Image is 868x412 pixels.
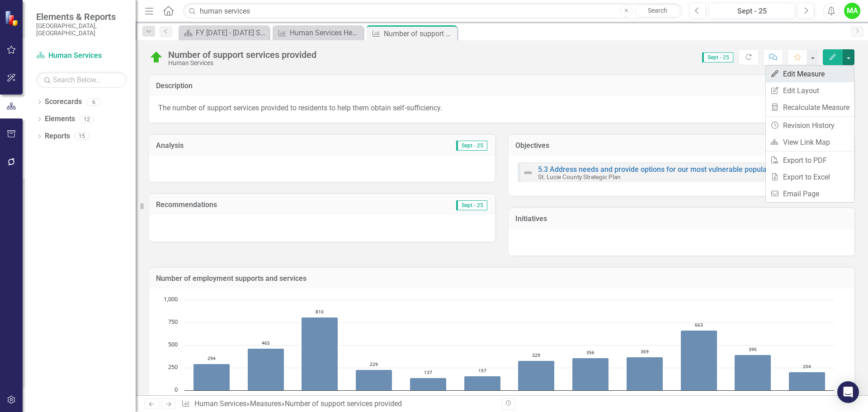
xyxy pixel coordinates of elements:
[156,201,374,209] h3: Recommendations
[36,22,127,37] small: [GEOGRAPHIC_DATA], [GEOGRAPHIC_DATA]
[538,173,621,180] small: St. Lucie County Strategic Plan
[766,99,854,116] a: Recalculate Measure
[523,167,533,178] img: Not Defined
[285,399,402,408] div: Number of support services provided
[168,363,178,371] text: 250
[45,114,75,124] a: Elements
[158,104,442,112] span: The number of support services provided to residents to help them obtain self-sufficiency.
[183,3,682,19] input: Search ClearPoint...
[75,133,89,140] div: 15
[766,152,854,169] a: Export to PDF
[456,200,487,210] span: Sept - 25
[156,275,848,283] h3: Number of employment supports and services
[681,331,717,391] path: Jul - 25, 663. # of households assisted.
[175,385,178,393] text: 0
[384,28,455,39] div: Number of support services provided
[45,131,70,142] a: Reports
[370,361,378,367] text: 229
[695,322,703,328] text: 663
[156,142,310,150] h3: Analysis
[80,115,94,123] div: 12
[837,381,859,403] div: Open Intercom Messenger
[168,60,316,66] div: Human Services
[5,10,20,26] img: ClearPoint Strategy
[194,399,246,408] a: Human Services
[181,399,495,409] div: » »
[702,52,733,62] span: Sept - 25
[250,399,281,408] a: Measures
[464,376,501,391] path: Mar - 25, 157. # of households assisted.
[164,295,178,303] text: 1,000
[478,367,486,374] text: 157
[586,349,594,355] text: 356
[45,97,82,107] a: Scorecards
[275,27,361,38] a: Human Services Heat Map
[36,51,127,61] a: Human Services
[515,142,848,150] h3: Objectives
[410,378,447,391] path: Feb - 25, 137. # of households assisted.
[168,340,178,348] text: 500
[316,308,324,315] text: 810
[456,141,487,151] span: Sept - 25
[168,317,178,326] text: 750
[208,355,216,361] text: 294
[844,3,860,19] button: MA
[627,357,663,391] path: Jun - 25, 369. # of households assisted.
[572,358,609,391] path: May - 25, 356. # of households assisted.
[168,50,316,60] div: Number of support services provided
[86,98,101,106] div: 6
[712,6,792,17] div: Sept - 25
[766,134,854,151] a: View Link Map
[36,11,127,22] span: Elements & Reports
[149,50,164,65] img: On Target
[156,82,848,90] h3: Description
[290,27,361,38] div: Human Services Heat Map
[789,372,826,391] path: Sept - 25, 204. # of households assisted.
[424,369,432,375] text: 137
[749,346,757,352] text: 395
[803,363,811,369] text: 204
[193,364,230,391] path: Oct - 24, 294. # of households assisted.
[196,27,267,38] div: FY [DATE] - [DATE] Strategic Plan
[532,352,540,358] text: 329
[248,349,284,391] path: Nov - 24, 465. # of households assisted.
[766,169,854,185] a: Export to Excel
[735,355,771,391] path: Aug - 25, 395. # of households assisted.
[515,215,848,223] h3: Initiatives
[641,348,649,355] text: 369
[708,3,795,19] button: Sept - 25
[766,82,854,99] a: Edit Layout
[766,66,854,82] a: Edit Measure
[36,72,127,88] input: Search Below...
[181,27,267,38] a: FY [DATE] - [DATE] Strategic Plan
[766,117,854,134] a: Revision History
[262,340,270,346] text: 465
[302,317,338,391] path: Dec - 24, 810. # of households assisted.
[766,185,854,202] a: Email Page
[518,361,555,391] path: Apr - 25, 329. # of households assisted.
[635,5,680,17] a: Search
[356,370,392,391] path: Jan - 25, 229. # of households assisted.
[538,165,783,174] a: 5.3 Address needs and provide options for our most vulnerable populations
